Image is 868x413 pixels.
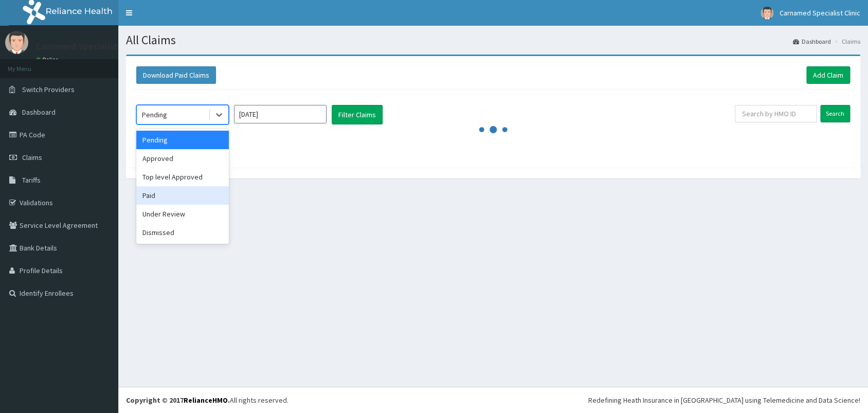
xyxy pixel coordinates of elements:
p: Carnamed Specialist Clinic [36,42,141,51]
button: Download Paid Claims [136,66,216,84]
span: Dashboard [22,107,56,117]
input: Search [820,105,850,122]
span: Carnamed Specialist Clinic [780,8,860,17]
input: Select Month and Year [234,105,327,123]
input: Search by HMO ID [735,105,817,122]
a: RelianceHMO [184,396,228,405]
div: Pending [142,110,167,120]
h1: All Claims [126,33,860,47]
div: Approved [136,149,229,168]
div: Top level Approved [136,168,229,186]
div: Pending [136,131,229,149]
li: Claims [832,37,860,46]
footer: All rights reserved. [118,387,868,413]
svg: audio-loading [478,114,509,145]
strong: Copyright © 2017 . [126,396,230,405]
img: User Image [5,31,28,54]
a: Add Claim [806,66,850,84]
div: Paid [136,186,229,205]
span: Switch Providers [22,85,75,94]
a: Dashboard [793,37,831,46]
img: User Image [761,7,773,20]
div: Redefining Heath Insurance in [GEOGRAPHIC_DATA] using Telemedicine and Data Science! [588,395,860,405]
button: Filter Claims [332,105,383,124]
a: Online [36,56,61,63]
div: Dismissed [136,223,229,242]
span: Claims [22,153,42,162]
span: Tariffs [22,175,41,185]
div: Under Review [136,205,229,223]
